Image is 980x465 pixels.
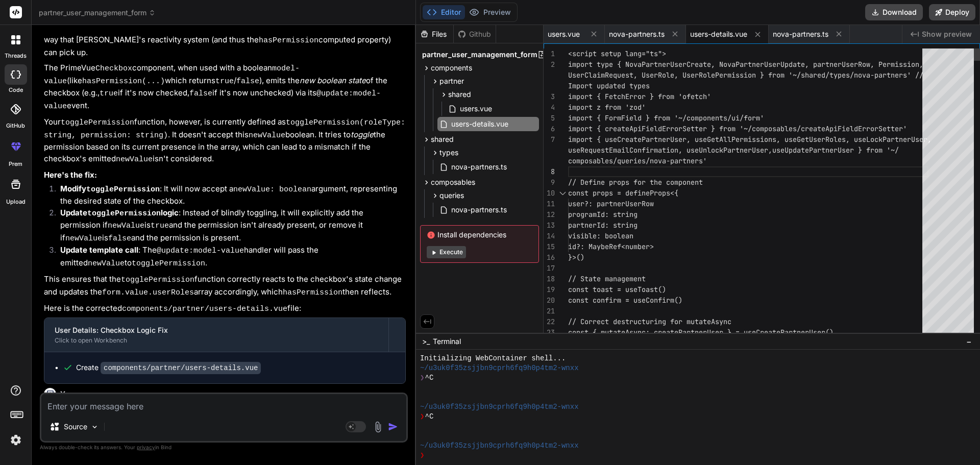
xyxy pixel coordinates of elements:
div: 7 [544,134,555,145]
span: types [439,148,458,158]
img: settings [7,431,24,449]
code: @update:model-value [44,89,381,111]
span: Install dependencies [427,230,532,240]
strong: Modify [60,184,160,193]
span: }>() [568,253,584,262]
code: togglePermission [132,259,205,268]
code: togglePermission [86,185,160,194]
label: GitHub [6,121,25,130]
span: − [966,336,972,347]
div: 13 [544,220,555,231]
code: newValue: boolean [233,185,311,194]
label: prem [9,160,22,168]
span: useRequestEmailConfirmation, useUnlockPartnerUser, [568,145,772,155]
span: ❯ [420,373,425,383]
span: rom '~/shared/types/nova-partners' // [772,70,923,80]
p: The problem isn't that the checkbox is disabled, but rather that the function isn't correctly int... [44,9,406,58]
div: 21 [544,306,555,316]
div: 3 [544,91,555,102]
div: 9 [544,177,555,188]
span: import { FetchError } from 'ofetch' [568,92,711,101]
span: // Correct destructuring for mutateAsync [568,317,731,326]
div: 18 [544,274,555,284]
div: 8 [544,166,555,177]
label: threads [5,52,27,60]
span: import { useCreatePartnerUser, useGetAllPermission [568,135,772,144]
code: false [108,234,131,243]
span: programId: string [568,210,638,219]
p: Here is the corrected file: [44,303,406,315]
span: partnerId: string [568,221,638,230]
div: 14 [544,231,555,241]
span: import { FormField } from '~/components/ui/form' [568,113,764,123]
span: users.vue [548,29,580,39]
div: 2 [544,59,555,70]
label: Upload [6,198,26,206]
span: erUpdate, partnerUserRow, Permission, [772,60,923,69]
code: Checkbox [95,64,132,73]
div: 19 [544,284,555,295]
img: icon [388,422,398,432]
div: 16 [544,252,555,263]
div: 5 [544,113,555,124]
span: partner [439,76,464,86]
span: const props = defineProps<{ [568,188,678,198]
p: The PrimeVue component, when used with a boolean (like which returns / ), emits the of the checkb... [44,62,406,112]
code: newValue [88,259,125,268]
h6: You [60,389,74,399]
code: newValue [65,234,102,243]
code: components/partner/users-details.vue [122,305,287,313]
button: Editor [423,5,465,19]
p: Source [64,422,87,432]
span: tePartnerUser() [772,328,834,337]
span: ❯ [420,451,425,460]
span: users-details.vue [690,29,747,39]
span: // State management [568,274,646,283]
code: true [151,222,169,230]
code: togglePermission [87,209,161,218]
span: ~/u3uk0f35zsjjbn9cprh6fq9h0p4tm2-wnxx [420,441,579,451]
strong: Here's the fix: [44,170,97,180]
span: composables [431,177,475,187]
span: privacy [137,444,155,450]
span: ~/u3uk0f35zsjjbn9cprh6fq9h0p4tm2-wnxx [420,363,579,373]
code: hasPermission [283,288,342,297]
span: ~/u3uk0f35zsjjbn9cprh6fq9h0p4tm2-wnxx [420,402,579,412]
button: User Details: Checkbox Logic FixClick to open Workbench [44,318,388,352]
span: ❯ [420,412,425,422]
p: Always double-check its answers. Your in Bind [40,443,408,452]
span: visible: boolean [568,231,633,240]
span: partner_user_management_form [39,8,156,18]
p: This ensures that the function correctly reacts to the checkbox's state change and updates the ar... [44,274,406,299]
span: nova-partners.ts [450,161,508,173]
button: Execute [427,246,466,258]
code: components/partner/users-details.vue [101,362,261,374]
span: shared [431,134,454,144]
span: Import updated types [568,81,650,90]
div: 12 [544,209,555,220]
span: id?: MaybeRef<number> [568,242,654,251]
div: Github [454,29,496,39]
button: − [964,333,974,350]
code: newValue [249,131,285,140]
span: import z from 'zod' [568,103,646,112]
div: Click to open Workbench [55,336,378,345]
div: 4 [544,102,555,113]
img: Pick Models [90,423,99,431]
span: partner_user_management_form [422,50,537,60]
span: const confirm = useConfirm() [568,296,682,305]
span: // Define props for the component [568,178,703,187]
span: composables/queries/nova-partners' [568,156,707,165]
img: attachment [372,421,384,433]
div: 20 [544,295,555,306]
div: 15 [544,241,555,252]
span: nova-partners.ts [773,29,828,39]
code: false [236,77,259,86]
div: 10 [544,188,555,199]
code: togglePermission [61,118,134,127]
code: togglePermission [121,276,194,284]
span: const toast = useToast() [568,285,666,294]
span: >_ [422,336,430,347]
div: 6 [544,124,555,134]
code: togglePermission(roleType: string, permission: string) [44,118,410,140]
